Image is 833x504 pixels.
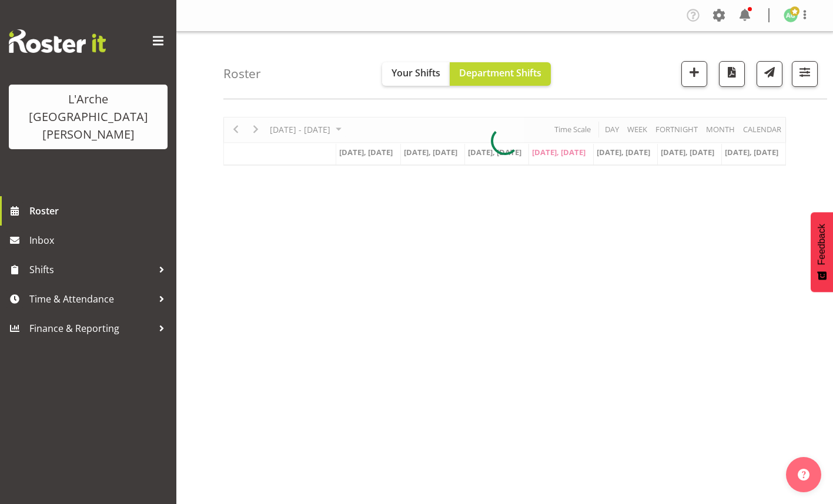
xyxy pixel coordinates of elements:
span: Inbox [29,231,170,249]
button: Department Shifts [450,62,551,86]
button: Your Shifts [382,62,450,86]
button: Download a PDF of the roster according to the set date range. [719,61,745,87]
img: Rosterit website logo [9,29,106,53]
button: Add a new shift [681,61,707,87]
span: Roster [29,202,170,220]
img: help-xxl-2.png [798,469,809,481]
button: Send a list of all shifts for the selected filtered period to all rostered employees. [757,61,782,87]
span: Finance & Reporting [29,320,153,337]
span: Time & Attendance [29,290,153,308]
span: Department Shifts [459,66,541,79]
span: Your Shifts [392,66,440,79]
h4: Roster [223,67,261,80]
button: Filter Shifts [792,61,818,87]
span: Feedback [817,224,827,265]
img: adrian-garduque52.jpg [784,8,798,22]
div: L'Arche [GEOGRAPHIC_DATA][PERSON_NAME] [21,90,156,143]
button: Feedback - Show survey [811,212,833,292]
span: Shifts [29,261,153,278]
